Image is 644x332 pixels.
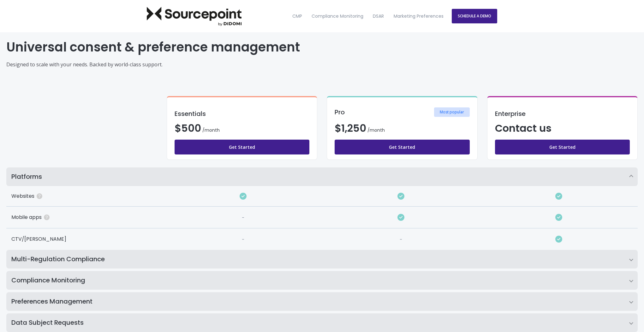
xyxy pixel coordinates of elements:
[335,109,345,115] h3: Pro
[288,3,306,30] a: CMP
[6,61,638,68] p: Designed to scale with your needs. Backed by world-class support.
[6,207,164,228] div: Mobile apps
[495,111,630,117] h3: Enterprise
[6,228,164,250] div: CTV/[PERSON_NAME]
[202,127,220,133] span: /month
[175,121,201,135] span: $
[288,3,448,30] nav: Desktop navigation
[242,236,245,244] div: -
[147,7,241,26] img: Sourcepoint Logo Dark
[6,39,638,56] h1: Universal consent & preference management
[434,107,470,117] span: Most popular
[367,127,385,133] span: /month
[341,121,366,135] span: 1,250
[175,140,310,154] a: Get Started
[242,214,245,222] div: -
[400,236,402,244] div: -
[6,292,638,311] summary: Preferences Management
[389,3,447,30] a: Marketing Preferences
[495,121,552,135] span: Contact us
[6,313,638,332] summary: Data Subject Requests
[369,3,388,30] a: DSAR
[335,121,366,135] span: $
[6,186,164,207] div: Websites
[495,140,630,154] a: Get Started
[6,167,638,186] summary: Platforms
[181,121,201,135] span: 500
[335,140,470,154] a: Get Started
[6,250,638,269] summary: Multi-Regulation Compliance
[452,9,497,23] a: SCHEDULE A DEMO
[175,111,310,117] h3: Essentials
[6,271,638,290] summary: Compliance Monitoring
[307,3,367,30] a: Compliance Monitoring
